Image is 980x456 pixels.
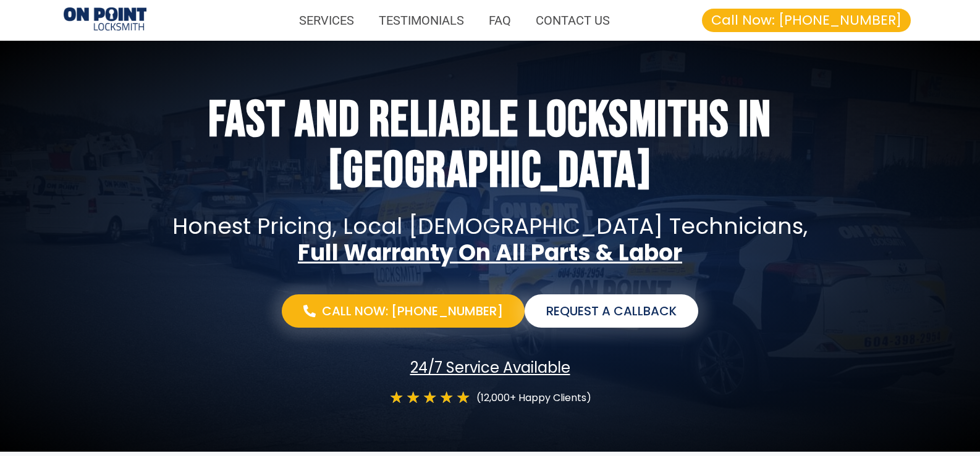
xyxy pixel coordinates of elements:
i: ★ [439,389,454,406]
i: ★ [456,389,470,406]
a: Request a Callback [525,294,698,328]
div: 5/5 [389,389,470,406]
a: FAQ [476,6,523,35]
i: ★ [406,389,420,406]
img: Locksmiths Locations 1 [64,7,146,33]
a: SERVICES [287,6,366,35]
span: 24/7 Service Available [410,359,570,377]
h1: Fast and Reliable Locksmiths In [GEOGRAPHIC_DATA] [181,96,799,197]
p: (12,000+ Happy Clients) [476,389,591,406]
p: Honest pricing, local [DEMOGRAPHIC_DATA] technicians, [95,213,885,239]
a: TESTIMONIALS [366,6,476,35]
i: ★ [423,389,437,406]
a: Call Now: [PHONE_NUMBER] [702,9,911,32]
nav: Menu [159,6,622,35]
a: Call Now: [PHONE_NUMBER] [282,294,525,328]
span: Call Now: [PHONE_NUMBER] [322,304,503,318]
strong: Full Warranty On All Parts & Labor [298,237,682,268]
a: CONTACT US [523,6,622,35]
i: ★ [389,389,403,406]
span: Call Now: [PHONE_NUMBER] [711,14,902,27]
span: Request a Callback [546,304,677,318]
